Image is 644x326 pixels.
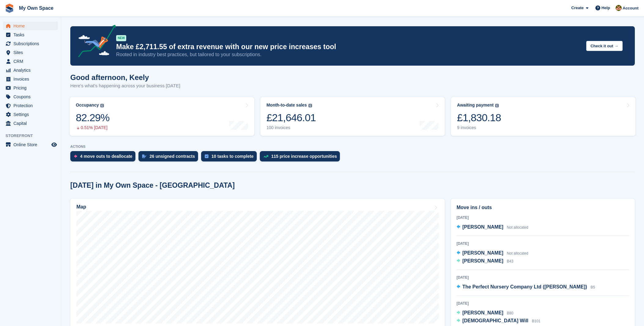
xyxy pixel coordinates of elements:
a: menu [3,75,58,83]
div: 4 move outs to deallocate [80,154,132,159]
span: Tasks [13,31,50,39]
span: Online Store [13,140,50,149]
a: menu [3,110,58,119]
span: B5 [591,285,595,289]
a: [PERSON_NAME] B80 [457,309,513,317]
a: The Perfect Nursery Company Ltd ([PERSON_NAME]) B5 [457,283,595,291]
span: Subscriptions [13,39,50,48]
img: icon-info-grey-7440780725fd019a000dd9b08b2336e03edf1995a4989e88bcd33f0948082b44.svg [495,104,499,107]
span: Account [623,5,638,11]
img: icon-info-grey-7440780725fd019a000dd9b08b2336e03edf1995a4989e88bcd33f0948082b44.svg [308,104,312,107]
div: Month-to-date sales [267,103,307,108]
span: Sites [13,48,50,57]
a: My Own Space [17,3,56,13]
a: Month-to-date sales £21,646.01 100 invoices [260,97,445,136]
a: menu [3,31,58,39]
a: [DEMOGRAPHIC_DATA] Will B101 [457,317,541,325]
span: [PERSON_NAME] [462,258,503,263]
a: [PERSON_NAME] Not allocated [457,223,528,231]
a: menu [3,48,58,57]
div: [DATE] [457,241,629,246]
a: menu [3,66,58,74]
img: task-75834270c22a3079a89374b754ae025e5fb1db73e45f91037f5363f120a921f8.svg [205,154,208,158]
div: 0.51% [DATE] [76,125,109,130]
span: Home [13,22,50,30]
h2: Move ins / outs [457,204,629,211]
div: 100 invoices [267,125,316,130]
span: Protection [13,101,50,110]
div: NEW [116,35,126,41]
h1: Good afternoon, Keely [70,73,180,81]
img: Keely Collin [616,5,622,11]
img: stora-icon-8386f47178a22dfd0bd8f6a31ec36ba5ce8667c1dd55bd0f319d3a0aa187defe.svg [5,4,14,13]
img: move_outs_to_deallocate_icon-f764333ba52eb49d3ac5e1228854f67142a1ed5810a6f6cc68b1a99e826820c5.svg [74,154,77,158]
span: Settings [13,110,50,119]
a: [PERSON_NAME] B43 [457,257,513,265]
a: menu [3,101,58,110]
a: menu [3,22,58,30]
div: £1,830.18 [457,111,501,124]
span: B101 [532,319,540,323]
div: [DATE] [457,275,629,280]
span: Not allocated [507,251,528,255]
span: Invoices [13,75,50,83]
span: Help [602,5,610,11]
a: 4 move outs to deallocate [70,151,138,165]
div: 9 invoices [457,125,501,130]
a: menu [3,39,58,48]
p: Here's what's happening across your business [DATE] [70,82,180,89]
h2: Map [76,204,86,210]
img: price-adjustments-announcement-icon-8257ccfd72463d97f412b2fc003d46551f7dbcb40ab6d574587a9cd5c0d94... [73,25,116,60]
a: menu [3,84,58,92]
a: Awaiting payment £1,830.18 9 invoices [451,97,635,136]
span: [DEMOGRAPHIC_DATA] Will [462,318,528,323]
div: 26 unsigned contracts [149,154,195,159]
p: Rooted in industry best practices, but tailored to your subscriptions. [116,51,581,58]
a: menu [3,140,58,149]
span: [PERSON_NAME] [462,224,503,230]
span: Storefront [6,133,61,139]
span: B43 [507,259,513,263]
div: Occupancy [76,103,99,108]
a: [PERSON_NAME] Not allocated [457,249,528,257]
span: Capital [13,119,50,128]
a: Preview store [50,141,58,148]
div: 115 price increase opportunities [271,154,337,159]
img: icon-info-grey-7440780725fd019a000dd9b08b2336e03edf1995a4989e88bcd33f0948082b44.svg [100,104,104,107]
a: 10 tasks to complete [201,151,260,165]
div: 10 tasks to complete [212,154,254,159]
h2: [DATE] in My Own Space - [GEOGRAPHIC_DATA] [70,181,235,190]
span: B80 [507,311,513,315]
a: menu [3,57,58,66]
div: 82.29% [76,111,109,124]
a: Occupancy 82.29% 0.51% [DATE] [70,97,254,136]
a: menu [3,92,58,101]
button: Check it out → [586,41,623,51]
span: Not allocated [507,225,528,230]
span: CRM [13,57,50,66]
span: Analytics [13,66,50,74]
img: price_increase_opportunities-93ffe204e8149a01c8c9dc8f82e8f89637d9d84a8eef4429ea346261dce0b2c0.svg [263,155,268,158]
span: [PERSON_NAME] [462,250,503,255]
div: [DATE] [457,301,629,306]
div: [DATE] [457,215,629,220]
span: Create [571,5,583,11]
span: Pricing [13,84,50,92]
span: Coupons [13,92,50,101]
p: ACTIONS [70,145,635,149]
span: [PERSON_NAME] [462,310,503,315]
a: 115 price increase opportunities [260,151,343,165]
div: Awaiting payment [457,103,494,108]
img: contract_signature_icon-13c848040528278c33f63329250d36e43548de30e8caae1d1a13099fd9432cc5.svg [142,154,146,158]
p: Make £2,711.55 of extra revenue with our new price increases tool [116,42,581,51]
a: menu [3,119,58,128]
div: £21,646.01 [267,111,316,124]
span: The Perfect Nursery Company Ltd ([PERSON_NAME]) [462,284,587,289]
a: 26 unsigned contracts [138,151,201,165]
